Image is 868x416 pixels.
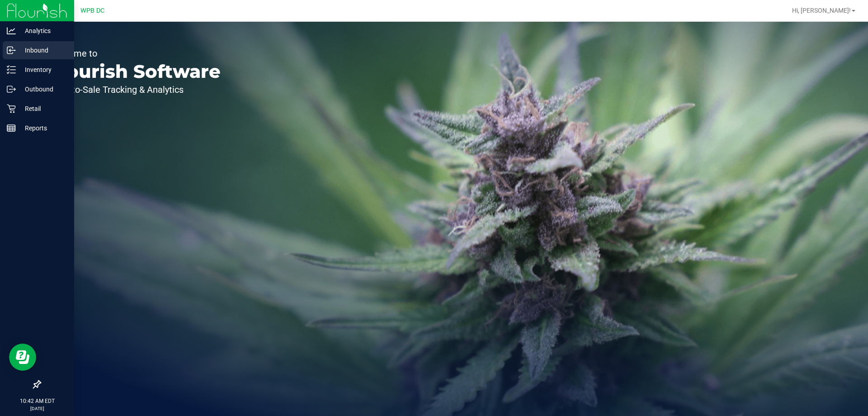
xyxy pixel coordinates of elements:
[49,62,221,81] p: Flourish Software
[792,7,851,14] span: Hi, [PERSON_NAME]!
[7,26,16,35] inline-svg: Analytics
[49,85,221,94] p: Seed-to-Sale Tracking & Analytics
[7,124,16,133] inline-svg: Reports
[4,397,70,405] p: 10:42 AM EDT
[80,7,104,14] span: WPB DC
[16,103,70,114] p: Retail
[16,123,70,134] p: Reports
[7,65,16,74] inline-svg: Inventory
[7,85,16,94] inline-svg: Outbound
[7,46,16,55] inline-svg: Inbound
[49,49,221,58] p: Welcome to
[16,25,70,36] p: Analytics
[9,344,36,371] iframe: Resource center
[4,405,70,412] p: [DATE]
[16,64,70,75] p: Inventory
[16,45,70,56] p: Inbound
[7,104,16,113] inline-svg: Retail
[16,84,70,95] p: Outbound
